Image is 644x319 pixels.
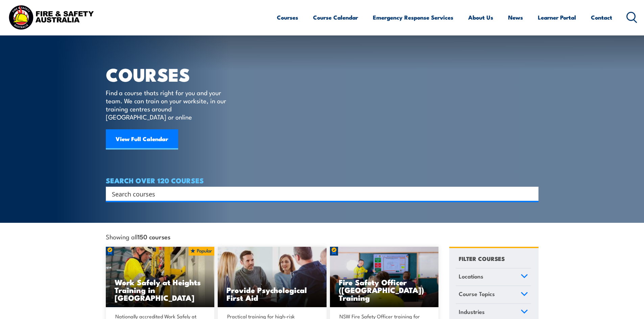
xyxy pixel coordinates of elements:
[339,278,430,301] h3: Fire Safety Officer ([GEOGRAPHIC_DATA]) Training
[538,8,576,26] a: Learner Portal
[115,278,206,301] h3: Work Safely at Heights Training in [GEOGRAPHIC_DATA]
[459,272,483,281] span: Locations
[459,289,495,298] span: Course Topics
[226,286,318,301] h3: Provide Psychological First Aid
[277,8,298,26] a: Courses
[106,177,539,184] h4: SEARCH OVER 120 COURSES
[456,268,531,286] a: Locations
[106,247,215,308] a: Work Safely at Heights Training in [GEOGRAPHIC_DATA]
[106,129,178,150] a: View Full Calendar
[330,247,439,308] img: Fire Safety Advisor
[106,88,229,121] p: Find a course thats right for you and your team. We can train on your worksite, in our training c...
[459,254,505,263] h4: FILTER COURSES
[373,8,453,26] a: Emergency Response Services
[527,189,536,198] button: Search magnifier button
[218,247,327,308] img: Mental Health First Aid Training Course from Fire & Safety Australia
[508,8,523,26] a: News
[106,233,170,240] span: Showing all
[468,8,493,26] a: About Us
[456,286,531,303] a: Course Topics
[138,232,170,241] strong: 150 courses
[330,247,439,308] a: Fire Safety Officer ([GEOGRAPHIC_DATA]) Training
[112,189,524,199] input: Search input
[459,307,485,316] span: Industries
[313,8,358,26] a: Course Calendar
[218,247,327,308] a: Provide Psychological First Aid
[591,8,612,26] a: Contact
[113,189,525,198] form: Search form
[106,247,215,308] img: Work Safely at Heights Training (1)
[106,66,236,82] h1: COURSES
